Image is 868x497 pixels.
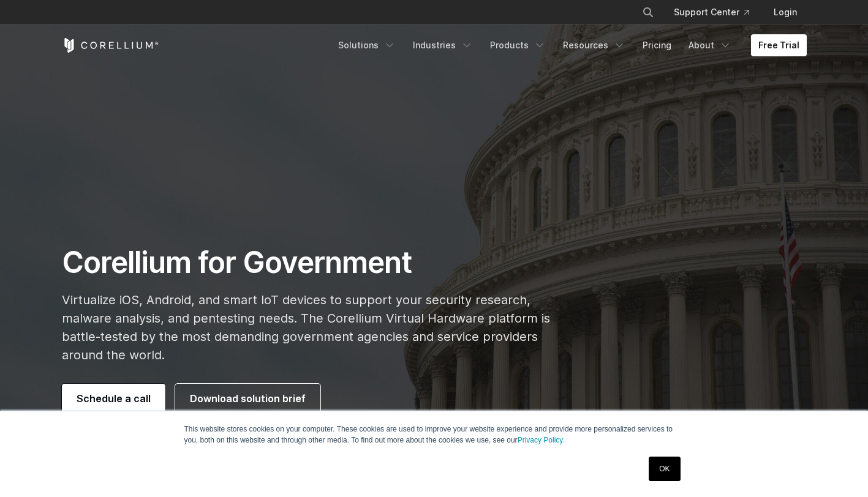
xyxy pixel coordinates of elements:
[62,244,550,281] h1: Corellium for Government
[190,391,306,406] span: Download solution brief
[518,436,565,444] a: Privacy Policy.
[664,1,759,23] a: Support Center
[751,34,807,56] a: Free Trial
[184,424,684,446] p: This website stores cookies on your computer. These cookies are used to improve your website expe...
[175,384,320,413] a: Download solution brief
[62,38,159,53] a: Corellium Home
[764,1,807,23] a: Login
[77,391,151,406] span: Schedule a call
[556,34,633,56] a: Resources
[406,34,480,56] a: Industries
[62,291,550,364] p: Virtualize iOS, Android, and smart IoT devices to support your security research, malware analysi...
[331,34,807,56] div: Navigation Menu
[62,384,165,413] a: Schedule a call
[635,34,679,56] a: Pricing
[637,1,659,23] button: Search
[331,34,403,56] a: Solutions
[649,457,680,481] a: OK
[627,1,807,23] div: Navigation Menu
[681,34,739,56] a: About
[483,34,553,56] a: Products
